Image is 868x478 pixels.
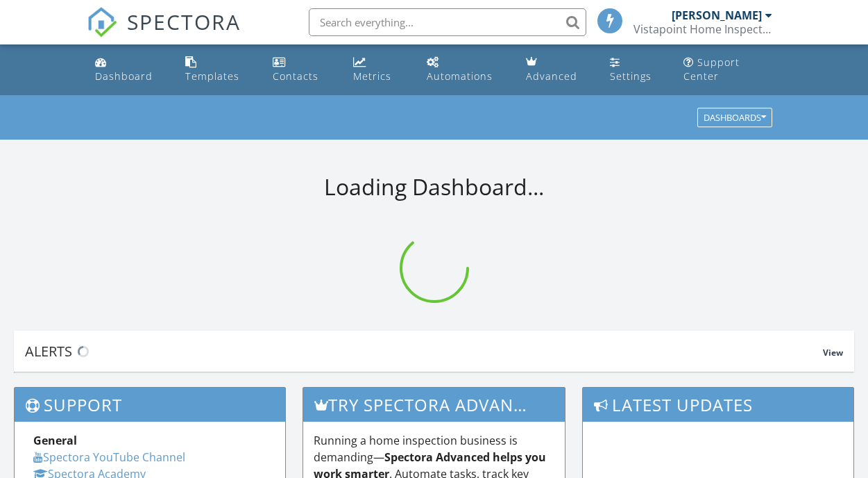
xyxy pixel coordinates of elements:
[309,8,586,36] input: Search everything...
[180,50,256,90] a: Templates
[678,50,778,90] a: Support Center
[87,19,241,48] a: SPECTORA
[15,388,285,422] h3: Support
[823,347,843,358] span: View
[95,69,153,83] div: Dashboard
[610,69,652,83] div: Settings
[90,50,169,90] a: Dashboard
[697,108,772,128] button: Dashboards
[526,69,577,83] div: Advanced
[427,69,493,83] div: Automations
[33,450,185,465] a: Spectora YouTube Channel
[633,22,772,36] div: Vistapoint Home Inspections, LLC
[185,69,239,83] div: Templates
[303,388,565,422] h3: Try spectora advanced [DATE]
[704,113,766,123] div: Dashboards
[127,7,241,36] span: SPECTORA
[33,433,77,448] strong: General
[87,7,117,38] img: The Best Home Inspection Software - Spectora
[348,50,410,90] a: Metrics
[353,69,391,83] div: Metrics
[583,388,853,422] h3: Latest Updates
[604,50,667,90] a: Settings
[672,8,762,22] div: [PERSON_NAME]
[267,50,337,90] a: Contacts
[273,69,318,83] div: Contacts
[520,50,593,90] a: Advanced
[421,50,509,90] a: Automations (Basic)
[683,56,740,83] div: Support Center
[25,342,823,361] div: Alerts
